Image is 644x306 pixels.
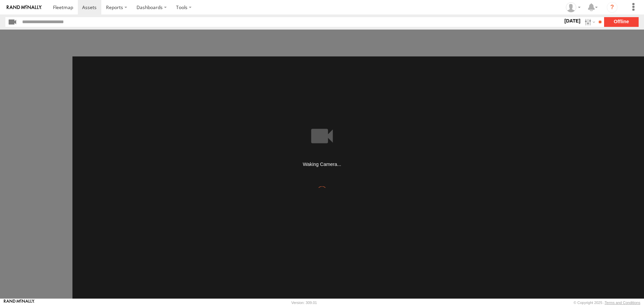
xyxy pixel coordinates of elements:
[582,17,596,27] label: Search Filter Options
[563,17,582,25] label: [DATE]
[7,5,42,10] img: rand-logo.svg
[574,301,640,305] div: © Copyright 2025 -
[605,301,640,305] a: Terms and Conditions
[607,2,618,13] i: ?
[4,299,35,306] a: Visit our Website
[291,301,317,305] div: Version: 309.01
[563,2,583,12] div: Randy Yohe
